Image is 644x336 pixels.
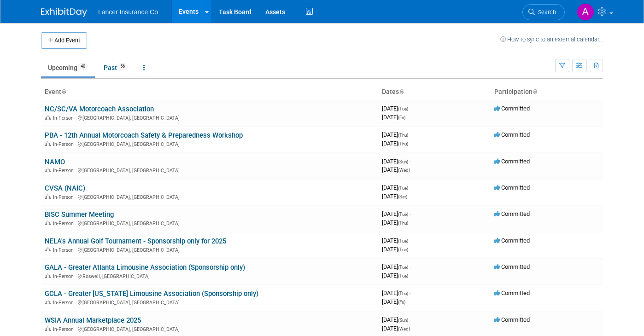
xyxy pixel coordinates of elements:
a: CVSA (NAIC) [45,184,85,192]
a: Upcoming40 [41,59,95,76]
span: (Thu) [398,220,408,226]
img: In-Person Event [45,300,51,304]
span: [DATE] [382,184,411,191]
span: [DATE] [382,325,410,332]
span: - [410,210,411,217]
div: [GEOGRAPHIC_DATA], [GEOGRAPHIC_DATA] [45,219,375,226]
span: In-Person [53,326,76,332]
span: (Wed) [398,168,410,173]
img: In-Person Event [45,326,51,331]
th: Event [41,84,378,100]
span: Committed [494,263,530,270]
a: NC/SC/VA Motorcoach Association [45,105,154,113]
span: 40 [78,63,88,70]
a: GCLA - Greater [US_STATE] Limousine Association (Sponsorship only) [45,290,258,298]
span: [DATE] [382,298,405,305]
div: [GEOGRAPHIC_DATA], [GEOGRAPHIC_DATA] [45,298,375,306]
span: In-Person [53,247,76,253]
a: WSIA Annual Marketplace 2025 [45,316,141,324]
span: (Tue) [398,247,408,252]
span: Lancer Insurance Co [98,8,158,16]
img: In-Person Event [45,168,51,172]
span: [DATE] [382,237,411,244]
div: [GEOGRAPHIC_DATA], [GEOGRAPHIC_DATA] [45,193,375,200]
span: Committed [494,105,530,112]
span: (Fri) [398,115,405,120]
img: In-Person Event [45,273,51,278]
span: (Thu) [398,133,408,138]
span: [DATE] [382,219,408,226]
a: How to sync to an external calendar... [500,36,603,43]
span: In-Person [53,115,76,121]
span: In-Person [53,300,76,306]
div: [GEOGRAPHIC_DATA], [GEOGRAPHIC_DATA] [45,325,375,332]
a: PBA - 12th Annual Motorcoach Safety & Preparedness Workshop [45,131,243,139]
span: Committed [494,210,530,217]
span: - [410,316,411,323]
a: NELA's Annual Golf Tournament - Sponsorship only for 2025 [45,237,226,245]
span: Committed [494,131,530,138]
span: - [410,158,411,165]
span: [DATE] [382,263,411,270]
a: BISC Summer Meeting [45,210,114,219]
span: Search [535,9,556,16]
img: In-Person Event [45,194,51,199]
a: NAMO [45,158,65,166]
div: [GEOGRAPHIC_DATA], [GEOGRAPHIC_DATA] [45,140,375,147]
span: [DATE] [382,131,411,138]
a: Sort by Start Date [399,88,404,95]
span: In-Person [53,168,76,174]
span: - [410,105,411,112]
img: ExhibitDay [41,8,87,17]
img: In-Person Event [45,141,51,146]
span: In-Person [53,141,76,147]
span: In-Person [53,194,76,200]
span: [DATE] [382,166,410,173]
a: Sort by Event Name [61,88,66,95]
span: [DATE] [382,105,411,112]
span: - [410,290,411,296]
span: [DATE] [382,290,411,296]
div: [GEOGRAPHIC_DATA], [GEOGRAPHIC_DATA] [45,246,375,253]
span: - [410,184,411,191]
span: (Sun) [398,159,408,164]
span: (Tue) [398,106,408,111]
span: (Tue) [398,238,408,243]
span: [DATE] [382,246,408,253]
img: In-Person Event [45,220,51,225]
span: [DATE] [382,272,408,279]
span: - [410,131,411,138]
a: Past56 [97,59,135,76]
th: Participation [491,84,603,100]
span: (Tue) [398,265,408,270]
span: [DATE] [382,210,411,217]
span: In-Person [53,273,76,279]
span: [DATE] [382,140,408,147]
a: GALA - Greater Atlanta Limousine Association (Sponsorship only) [45,263,245,272]
div: [GEOGRAPHIC_DATA], [GEOGRAPHIC_DATA] [45,114,375,121]
img: Ann Barron [577,3,594,21]
span: (Fri) [398,300,405,305]
th: Dates [378,84,491,100]
a: Search [522,4,565,20]
span: - [410,237,411,244]
span: [DATE] [382,193,407,200]
span: (Wed) [398,326,410,331]
span: Committed [494,158,530,165]
span: [DATE] [382,114,405,121]
span: In-Person [53,220,76,226]
span: 56 [117,63,128,70]
span: [DATE] [382,316,411,323]
a: Sort by Participation Type [533,88,537,95]
img: In-Person Event [45,247,51,252]
span: (Thu) [398,291,408,296]
div: [GEOGRAPHIC_DATA], [GEOGRAPHIC_DATA] [45,166,375,174]
span: (Sun) [398,318,408,323]
span: Committed [494,290,530,296]
span: Committed [494,184,530,191]
span: (Tue) [398,185,408,191]
span: Committed [494,316,530,323]
span: (Tue) [398,273,408,278]
span: - [410,263,411,270]
div: Roswell, [GEOGRAPHIC_DATA] [45,272,375,279]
